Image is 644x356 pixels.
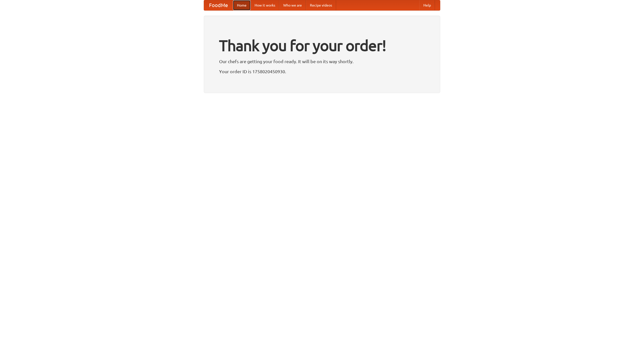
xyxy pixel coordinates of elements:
[279,0,306,10] a: Who we are
[204,0,233,10] a: FoodMe
[306,0,336,10] a: Recipe videos
[251,0,279,10] a: How it works
[219,68,425,75] p: Your order ID is 1758020450930.
[219,33,425,58] h1: Thank you for your order!
[233,0,251,10] a: Home
[419,0,435,10] a: Help
[219,58,425,65] p: Our chefs are getting your food ready. It will be on its way shortly.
